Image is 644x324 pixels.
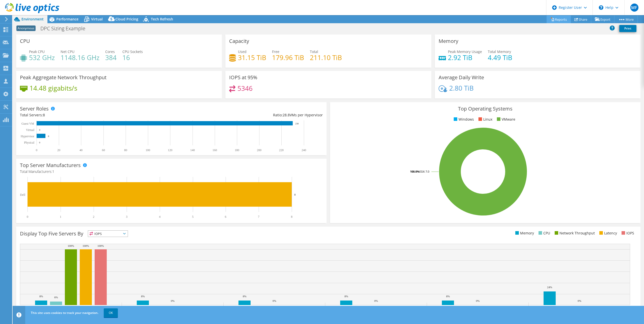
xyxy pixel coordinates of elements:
h4: 179.96 TiB [272,55,304,60]
text: 80 [124,148,127,152]
h4: 5346 [237,86,253,91]
h3: Memory [439,38,458,44]
text: 230 [295,122,299,125]
text: 0 [39,141,40,144]
h3: Top Server Manufacturers [20,163,81,168]
li: Network Throughput [553,230,595,236]
text: 100% [68,244,74,247]
li: VMware [496,117,515,122]
text: 100% [83,244,89,247]
text: 5 [192,215,194,219]
li: Latency [598,230,617,236]
text: Virtual [26,128,35,132]
h3: Average Daily Write [439,75,484,80]
text: 0% [476,299,480,302]
text: Guest VM [21,122,34,125]
a: OK [104,308,118,317]
text: 100 [146,148,150,152]
h4: 532 GHz [29,55,55,60]
span: Environment [21,17,44,21]
text: 0% [374,299,378,302]
text: 20 [57,148,60,152]
span: Net CPU [61,49,74,54]
text: 60 [102,148,105,152]
li: IOPS [620,230,634,236]
h4: 14.48 gigabits/s [30,85,77,91]
text: 7 [258,215,259,219]
h3: IOPS at 95% [229,75,257,80]
text: 120 [168,148,172,152]
li: CPU [537,230,550,236]
text: 8 [48,135,49,138]
text: 6 [225,215,226,219]
h3: Top Operating Systems [334,106,637,112]
h4: 1148.16 GHz [61,55,99,60]
svg: \n [599,5,603,10]
text: 8% [446,295,450,298]
li: Memory [514,230,534,236]
span: 1 [52,169,54,174]
a: Reports [547,15,571,23]
text: 3 [126,215,127,219]
text: 4 [159,215,160,219]
a: Print [619,25,636,32]
span: Virtual [91,17,103,21]
span: 8 [43,113,45,117]
text: 2 [93,215,94,219]
span: Performance [56,17,78,21]
text: 100% [97,244,104,247]
h4: 2.92 TiB [448,55,482,60]
h4: Total Manufacturers: [20,169,323,174]
span: Peak CPU [29,49,45,54]
h3: Server Roles [20,106,49,112]
span: Peak Memory Usage [448,49,482,54]
text: 0 [39,129,40,131]
text: 8% [39,295,43,298]
text: 8% [344,295,348,298]
span: CPU Sockets [122,49,143,54]
tspan: ESXi 7.0 [419,170,429,173]
text: 8 [291,215,292,219]
h3: Peak Aggregate Network Throughput [20,75,106,80]
span: Total [310,49,318,54]
text: 24% [547,286,552,289]
text: 8 [294,193,296,196]
text: 0% [578,299,581,302]
span: Free [272,49,279,54]
text: Hypervisor [21,134,34,138]
span: Tech Refresh [151,17,173,21]
tspan: 100.0% [410,170,419,173]
text: 1 [60,215,61,219]
h3: CPU [20,38,30,44]
text: 200 [257,148,261,152]
h4: 384 [105,55,117,60]
text: 140 [190,148,195,152]
h4: 16 [122,55,143,60]
h4: 31.15 TiB [238,55,266,60]
h4: 4.49 TiB [488,55,512,60]
span: Cores [105,49,115,54]
text: Physical [24,141,34,144]
a: Share [571,15,591,23]
li: Linux [477,117,492,122]
span: Total Memory [488,49,511,54]
text: 0 [36,148,37,152]
text: 180 [235,148,239,152]
div: Ratio: VMs per Hypervisor [171,112,323,118]
text: 220 [279,148,284,152]
li: Windows [452,117,474,122]
text: 8% [141,295,145,298]
a: Export [591,15,614,23]
text: 0 [27,215,28,219]
span: 28.8 [283,113,290,117]
div: Total Servers: [20,112,171,118]
h3: Capacity [229,38,249,44]
text: 0% [171,299,175,302]
text: 240 [302,148,306,152]
text: 40 [79,148,83,152]
a: More [614,15,638,23]
span: Anonymous [16,25,36,31]
text: 6% [54,296,58,299]
span: IOPS [88,231,128,237]
h1: DPC Sizing Example [38,26,93,31]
